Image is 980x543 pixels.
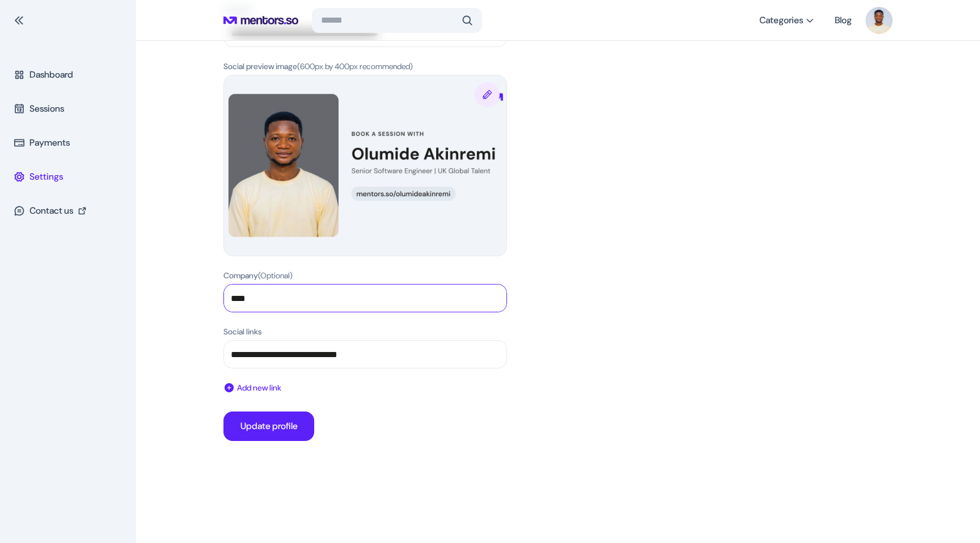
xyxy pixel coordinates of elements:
[835,10,852,31] a: Blog
[223,61,413,73] p: Social preview image
[29,68,73,82] p: Dashboard
[29,204,73,218] p: Contact us
[258,270,293,281] span: (Optional)
[237,382,281,393] span: Add new link
[223,382,281,393] button: Add new link
[865,7,893,34] img: OL
[7,61,129,88] a: Dashboard
[297,61,413,71] span: (600px by 400px recommended)
[759,15,803,26] span: Categories
[7,95,129,122] a: Sessions
[29,102,64,116] p: Sessions
[7,163,129,190] a: Settings
[224,75,506,256] img: Social preview image
[223,270,293,282] p: Company
[7,129,129,156] a: Payments
[29,136,70,150] p: Payments
[223,326,262,338] p: Social links
[240,419,298,433] p: Update profile
[29,170,63,184] p: Settings
[223,412,314,441] button: Update profile
[224,285,506,312] input: Company
[753,10,821,31] button: Categories
[7,197,129,224] a: Contact us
